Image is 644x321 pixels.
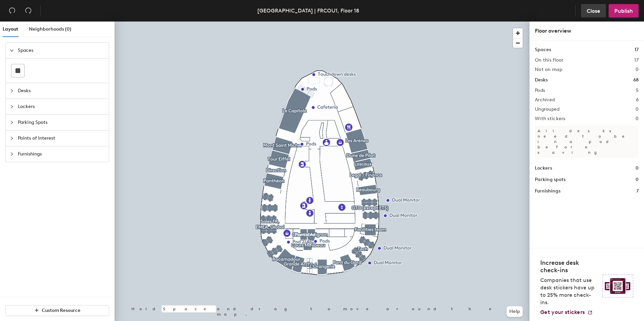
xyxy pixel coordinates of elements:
[535,107,560,112] h2: Ungrouped
[634,58,639,63] h2: 17
[633,76,639,84] h1: 68
[535,88,545,93] h2: Pods
[609,4,639,17] button: Publish
[540,309,593,316] a: Get your stickers
[636,88,639,93] h2: 5
[42,308,80,313] span: Custom Resource
[10,105,14,109] span: collapsed
[581,4,606,17] button: Close
[602,275,633,297] img: Sticker logo
[29,26,71,32] span: Neighborhoods (0)
[636,165,639,172] h1: 0
[636,107,639,112] h2: 0
[636,67,639,72] h2: 0
[535,27,639,35] div: Floor overview
[18,83,105,99] span: Desks
[18,43,105,58] span: Spaces
[257,6,359,15] div: [GEOGRAPHIC_DATA] | FRCOU1, Floor 18
[540,309,585,315] span: Get your stickers
[540,277,598,306] p: Companies that use desk stickers have up to 25% more check-ins.
[18,115,105,130] span: Parking Spots
[18,146,105,162] span: Furnishings
[10,136,14,140] span: collapsed
[18,131,105,146] span: Points of Interest
[535,165,552,172] h1: Lockers
[507,306,523,317] button: Help
[636,116,639,121] h2: 0
[535,187,560,195] h1: Furnishings
[5,4,19,17] button: Undo (⌘ + Z)
[535,58,563,63] h2: On this floor
[535,97,555,103] h2: Archived
[3,26,18,32] span: Layout
[22,4,35,17] button: Redo (⌘ + ⇧ + Z)
[535,176,566,183] h1: Parking spots
[10,120,14,124] span: collapsed
[636,176,639,183] h1: 0
[18,99,105,114] span: Lockers
[5,305,109,316] button: Custom Resource
[614,8,633,14] span: Publish
[10,152,14,156] span: collapsed
[587,8,600,14] span: Close
[535,46,551,53] h1: Spaces
[635,46,639,53] h1: 17
[10,48,14,52] span: expanded
[636,97,639,103] h2: 6
[636,187,639,195] h1: 7
[540,259,598,274] h4: Increase desk check-ins
[535,126,639,158] p: All desks need to be in a pod before saving
[535,76,548,84] h1: Desks
[535,67,562,72] h2: Not on map
[10,89,14,93] span: collapsed
[535,116,566,121] h2: With stickers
